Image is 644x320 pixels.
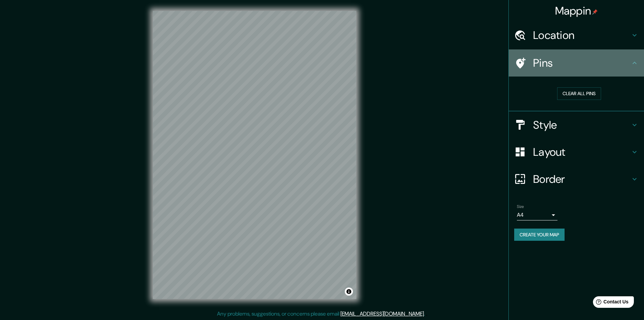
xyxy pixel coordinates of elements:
label: Size [517,204,524,209]
p: Any problems, suggestions, or concerns please email . [217,310,425,318]
h4: Layout [533,145,630,159]
div: . [425,310,426,318]
h4: Border [533,172,630,186]
button: Toggle attribution [345,287,353,296]
div: A4 [517,210,557,220]
h4: Mappin [555,4,598,18]
div: Location [509,22,644,49]
img: pin-icon.png [592,9,598,15]
h4: Pins [533,56,630,70]
div: Border [509,166,644,193]
div: Layout [509,138,644,166]
h4: Style [533,118,630,132]
div: Style [509,111,644,138]
iframe: Help widget launcher [584,294,637,313]
h4: Location [533,28,630,42]
div: Pins [509,49,644,77]
button: Create your map [514,229,565,241]
div: . [426,310,427,318]
a: [EMAIL_ADDRESS][DOMAIN_NAME] [340,310,424,317]
button: Clear all pins [557,87,601,100]
canvas: Map [153,11,356,299]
